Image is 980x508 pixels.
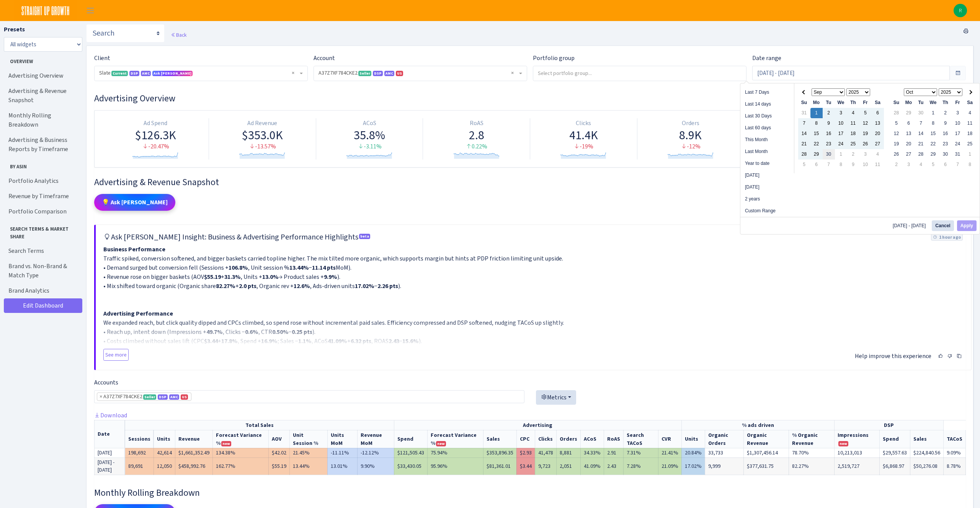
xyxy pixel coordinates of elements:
[328,337,347,345] strong: 41.09%
[262,273,279,281] strong: 13.0%
[798,108,810,118] td: 31
[4,204,80,219] a: Portfolio Comparison
[239,282,256,290] strong: 2.0 pts
[879,430,910,448] th: Spend
[952,118,964,129] td: 10
[835,118,847,129] td: 10
[855,347,964,362] div: Help improve this experience
[141,71,151,76] span: AMC
[125,458,154,475] td: 89,691
[823,129,835,139] td: 16
[705,430,743,448] th: Organic Orders
[269,448,290,458] td: $42.02
[952,149,964,160] td: 31
[835,458,880,475] td: 2,519,727
[927,160,939,170] td: 5
[964,139,976,149] td: 25
[954,4,967,17] img: Ron Lubin
[740,158,794,169] li: Year to date
[312,264,336,272] strong: 11.14 pts
[580,430,604,448] th: ACoS
[358,448,394,458] td: -12.12%
[915,139,927,149] td: 21
[847,118,859,129] td: 11
[158,394,168,400] span: DSP
[872,139,884,149] td: 27
[580,458,604,475] td: 41.09%
[927,118,939,129] td: 8
[426,128,527,142] div: 2.8
[927,139,939,149] td: 22
[931,233,962,241] span: 1 hour ago
[810,118,823,129] td: 8
[943,448,965,458] td: 9.09%
[396,71,403,76] span: US
[798,149,810,160] td: 28
[394,458,427,475] td: $33,430.05
[847,129,859,139] td: 18
[810,129,823,139] td: 15
[789,448,835,458] td: 78.70%
[384,71,394,76] span: AMC
[859,149,872,160] td: 3
[4,108,80,132] a: Monthly Rolling Breakdown
[171,31,186,38] a: Back
[327,458,358,475] td: 13.01%
[623,448,658,458] td: 7.31%
[95,420,125,448] th: Date
[658,430,681,448] th: CVR
[740,86,794,98] li: Last 7 Days
[324,273,337,281] strong: 9.9%
[810,108,823,118] td: 1
[100,393,102,401] span: ×
[213,430,269,448] th: Revenue Forecast Variance %
[872,129,884,139] td: 20
[154,71,191,76] span: Ask [PERSON_NAME]
[915,149,927,160] td: 28
[910,430,943,448] th: Sales
[103,309,173,317] strong: Advertising Performance
[95,448,125,458] td: [DATE]
[169,394,179,400] span: AMC
[890,118,903,129] td: 5
[939,129,952,139] td: 16
[705,448,743,458] td: 33,733
[872,118,884,129] td: 13
[289,264,309,272] strong: 13.44%
[823,108,835,118] td: 2
[910,458,943,475] td: $50,276.08
[964,108,976,118] td: 4
[681,458,705,475] td: 17.02%
[95,66,307,81] span: Slate <span class="badge badge-success">Current</span><span class="badge badge-primary">DSP</span...
[835,448,880,458] td: 10,213,013
[213,458,269,475] td: 162.77%
[835,149,847,160] td: 1
[103,233,371,242] h5: Ask [PERSON_NAME] Insight: Business & Advertising Performance Highlights
[964,160,976,170] td: 8
[903,129,915,139] td: 13
[516,448,535,458] td: $2.93
[389,337,399,345] strong: 2.43
[964,118,976,129] td: 11
[97,392,191,401] li: A37Z7XF784CKE2 <span class="badge badge-success">Seller</span><span class="badge badge-primary">D...
[111,71,128,76] span: Current
[932,220,954,231] button: Cancel
[964,98,976,108] th: Sa
[903,160,915,170] td: 3
[511,69,514,77] span: Remove all items
[318,69,518,77] span: A37Z7XF784CKE2 <span class="badge badge-success">Seller</span><span class="badge badge-primary">D...
[152,71,193,76] span: Ask [PERSON_NAME]
[4,222,80,240] span: Search Terms & Market Share
[893,223,929,228] span: [DATE] - [DATE]
[847,98,859,108] th: Th
[604,430,623,448] th: RoAS
[964,129,976,139] td: 18
[216,282,235,290] strong: 82.27%
[556,430,580,448] th: Orders
[4,132,80,157] a: Advertising & Business Reports by Timeframe
[890,108,903,118] td: 28
[943,430,965,448] th: TACoS
[927,149,939,160] td: 29
[426,142,527,151] div: 0.22%
[872,108,884,118] td: 6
